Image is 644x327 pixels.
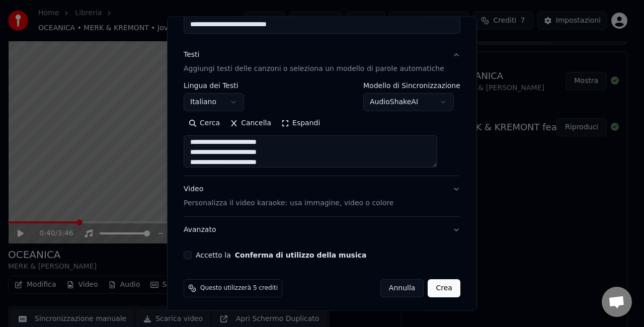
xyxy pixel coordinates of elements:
[363,82,460,89] label: Modello di Sincronizzazione
[184,50,199,60] div: Testi
[184,82,460,176] div: TestiAggiungi testi delle canzoni o seleziona un modello di parole automatiche
[196,252,366,259] label: Accetto la
[235,252,367,259] button: Accetto la
[200,284,278,292] span: Questo utilizzerà 5 crediti
[184,64,444,74] p: Aggiungi testi delle canzoni o seleziona un modello di parole automatiche
[428,279,460,297] button: Crea
[184,198,393,208] p: Personalizza il video karaoke: usa immagine, video o colore
[184,82,244,89] label: Lingua dei Testi
[184,176,460,216] button: VideoPersonalizza il video karaoke: usa immagine, video o colore
[184,115,225,131] button: Cerca
[225,115,276,131] button: Cancella
[276,115,325,131] button: Espandi
[380,279,424,297] button: Annulla
[184,42,460,82] button: TestiAggiungi testi delle canzoni o seleziona un modello di parole automatiche
[184,184,393,208] div: Video
[184,217,460,243] button: Avanzato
